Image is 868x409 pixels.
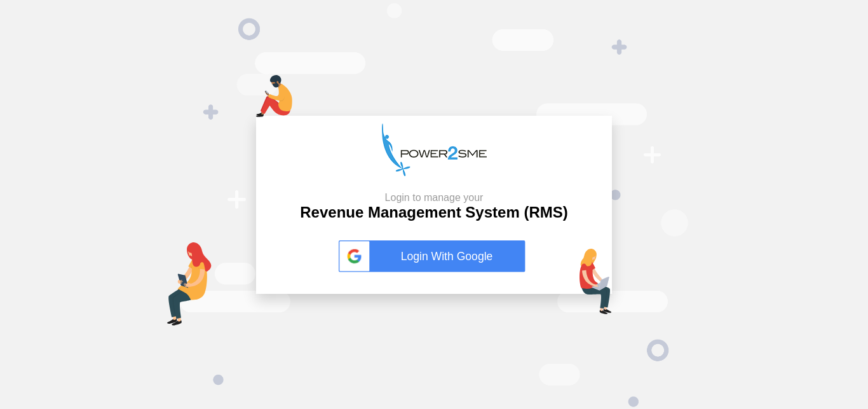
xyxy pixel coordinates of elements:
[167,242,212,326] img: tab-login.png
[382,123,487,176] img: p2s_logo.png
[335,227,533,286] button: Login With Google
[300,191,567,222] h2: Revenue Management System (RMS)
[300,191,567,204] small: Login to manage your
[580,249,612,314] img: lap-login.png
[339,240,529,272] a: Login With Google
[256,75,292,117] img: mob-login.png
